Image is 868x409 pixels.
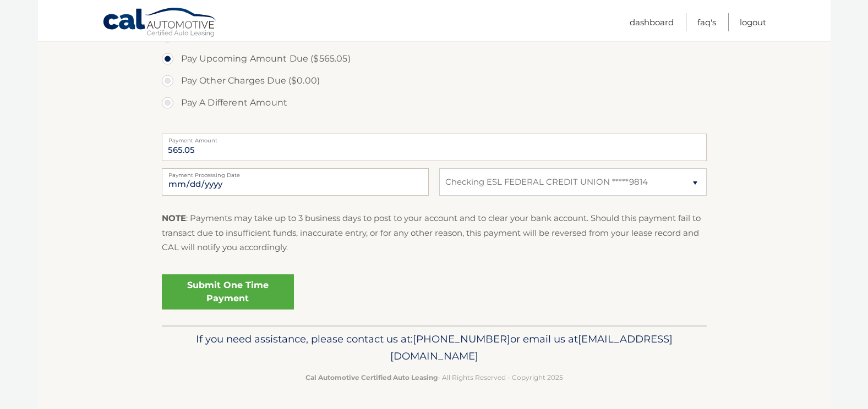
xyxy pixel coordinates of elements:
strong: Cal Automotive Certified Auto Leasing [305,373,438,382]
a: Cal Automotive [102,7,218,39]
label: Payment Amount [162,134,707,142]
label: Pay Other Charges Due ($0.00) [162,70,707,92]
a: FAQ's [697,13,716,31]
p: : Payments may take up to 3 business days to post to your account and to clear your bank account.... [162,211,707,255]
label: Payment Processing Date [162,168,429,177]
input: Payment Amount [162,134,707,161]
span: [PHONE_NUMBER] [413,333,510,345]
strong: NOTE [162,213,186,223]
p: If you need assistance, please contact us at: or email us at [169,330,700,366]
label: Pay Upcoming Amount Due ($565.05) [162,48,707,70]
a: Dashboard [630,13,674,31]
p: - All Rights Reserved - Copyright 2025 [169,372,700,383]
input: Payment Date [162,168,429,196]
label: Pay A Different Amount [162,92,707,114]
a: Logout [740,13,766,31]
a: Submit One Time Payment [162,274,294,309]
